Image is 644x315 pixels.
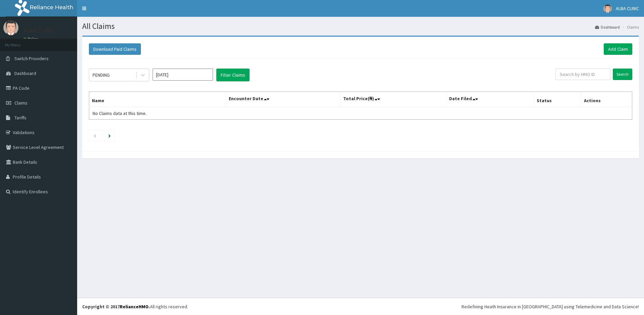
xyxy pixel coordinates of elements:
th: Total Price(₦) [340,92,446,107]
a: RelianceHMO [120,304,149,310]
a: Online [23,37,40,41]
span: Claims [14,100,28,106]
a: Next page [108,132,111,139]
button: Download Paid Claims [89,43,141,55]
span: ALBA CLINIC [616,5,639,11]
span: Dashboard [14,70,36,76]
div: Redefining Heath Insurance in [GEOGRAPHIC_DATA] using Telemedicine and Data Science! [462,303,639,310]
div: PENDING [93,72,110,78]
th: Status [534,92,581,107]
img: User Image [603,4,612,13]
input: Select Month and Year [153,69,213,81]
th: Date Filed [446,92,534,107]
input: Search [613,69,632,80]
input: Search by HMO ID [555,69,610,80]
img: User Image [3,20,18,35]
strong: Copyright © 2017 . [82,304,150,310]
th: Encounter Date [226,92,340,107]
h1: All Claims [82,22,639,31]
span: Switch Providers [14,55,49,62]
a: Add Claim [604,43,632,55]
th: Actions [581,92,632,107]
p: ALBA CLINIC [23,27,55,33]
th: Name [89,92,226,107]
footer: All rights reserved. [77,298,644,315]
span: Tariffs [14,115,26,121]
span: No Claims data at this time. [93,110,147,116]
li: Claims [621,24,639,30]
a: Dashboard [595,24,620,30]
button: Filter Claims [216,69,250,81]
a: Previous page [93,132,96,139]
